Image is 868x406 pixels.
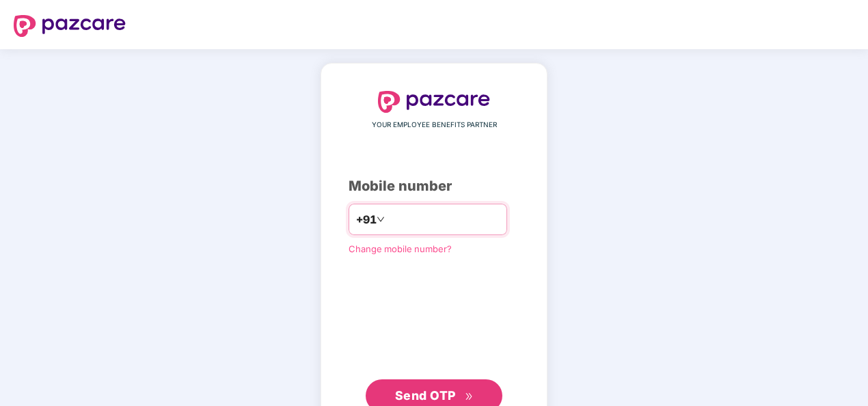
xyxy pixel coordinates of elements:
a: Change mobile number? [349,243,452,254]
span: double-right [465,392,474,401]
img: logo [378,91,490,113]
span: +91 [356,211,377,228]
span: down [377,215,385,224]
img: logo [14,15,126,37]
span: YOUR EMPLOYEE BENEFITS PARTNER [372,120,497,131]
span: Send OTP [395,388,456,403]
div: Mobile number [349,176,519,197]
